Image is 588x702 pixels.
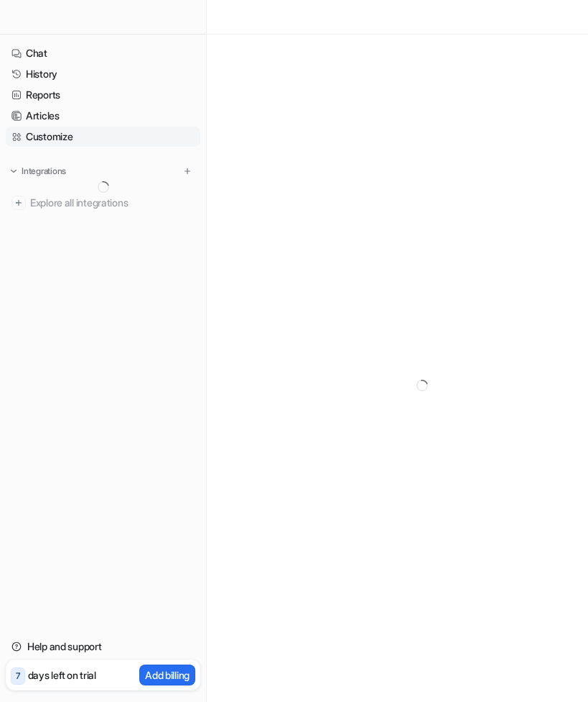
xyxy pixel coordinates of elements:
[6,637,200,657] a: Help and support
[9,166,19,176] img: expand menu
[30,191,195,214] span: Explore all integrations
[6,127,200,147] a: Customize
[6,85,200,105] a: Reports
[6,164,70,178] button: Integrations
[182,166,192,176] img: menu_add.svg
[6,64,200,84] a: History
[6,43,200,63] a: Chat
[28,667,96,683] p: days left on trial
[11,196,26,210] img: explore all integrations
[6,106,200,126] a: Articles
[139,665,195,685] button: Add billing
[16,670,20,683] p: 7
[145,667,190,683] p: Add billing
[22,165,66,177] p: Integrations
[6,193,200,213] a: Explore all integrations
